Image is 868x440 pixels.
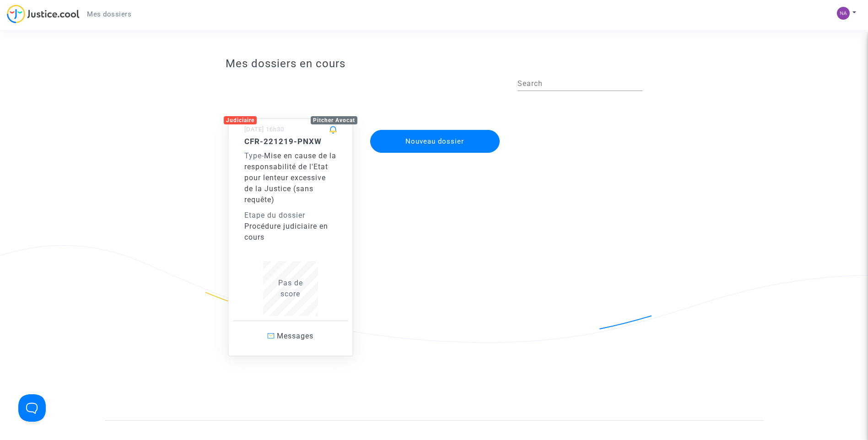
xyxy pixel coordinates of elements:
iframe: Help Scout Beacon - Open [18,394,46,422]
span: Mes dossiers [87,10,131,18]
span: Mise en cause de la responsabilité de l'Etat pour lenteur excessive de la Justice (sans requête) [244,151,336,204]
small: [DATE] 16h30 [244,126,284,133]
div: Procédure judiciaire en cours [244,221,337,243]
span: Type [244,151,262,160]
a: Nouveau dossier [369,124,501,133]
button: Nouveau dossier [370,130,500,153]
a: Mes dossiers [80,7,139,21]
span: Messages [277,332,313,340]
div: Pitcher Avocat [311,116,357,124]
span: Pas de score [278,279,303,298]
a: Messages [233,321,348,351]
img: jc-logo.svg [7,5,80,23]
img: 5ceadcae7f8e9692d1184c7f1fb261bd [837,7,850,20]
span: - [244,151,264,160]
h5: CFR-221219-PNXW [244,137,337,146]
a: JudiciairePitcher Avocat[DATE] 16h30CFR-221219-PNXWType-Mise en cause de la responsabilité de l'E... [219,100,362,356]
div: Judiciaire [224,116,257,124]
h3: Mes dossiers en cours [226,57,642,70]
div: Etape du dossier [244,210,337,221]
